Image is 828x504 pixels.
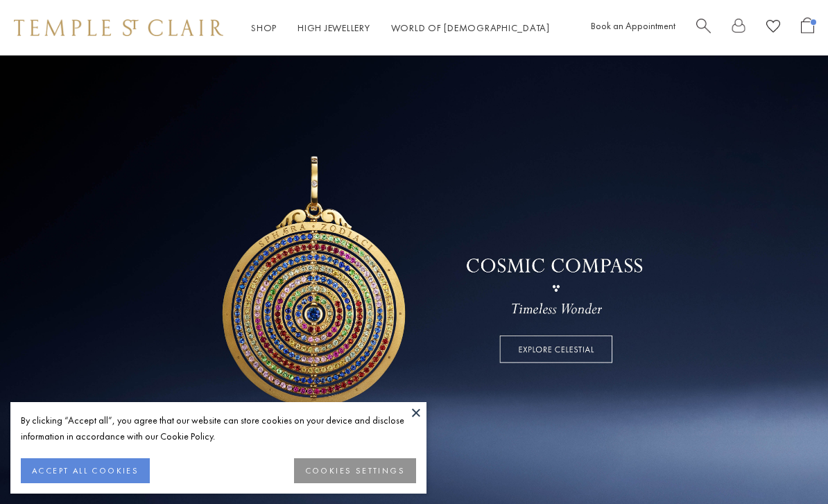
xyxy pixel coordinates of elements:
[251,19,550,37] nav: Main navigation
[759,439,814,490] iframe: Gorgias live chat messenger
[766,17,780,39] a: View Wishlist
[21,458,150,483] button: ACCEPT ALL COOKIES
[297,21,370,34] a: High JewelleryHigh Jewellery
[294,458,416,483] button: COOKIES SETTINGS
[14,19,223,36] img: Temple St. Clair
[251,21,277,34] a: ShopShop
[696,17,711,39] a: Search
[21,412,416,444] div: By clicking “Accept all”, you agree that our website can store cookies on your device and disclos...
[591,19,675,32] a: Book an Appointment
[391,21,550,34] a: World of [DEMOGRAPHIC_DATA]World of [DEMOGRAPHIC_DATA]
[801,17,814,39] a: Open Shopping Bag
